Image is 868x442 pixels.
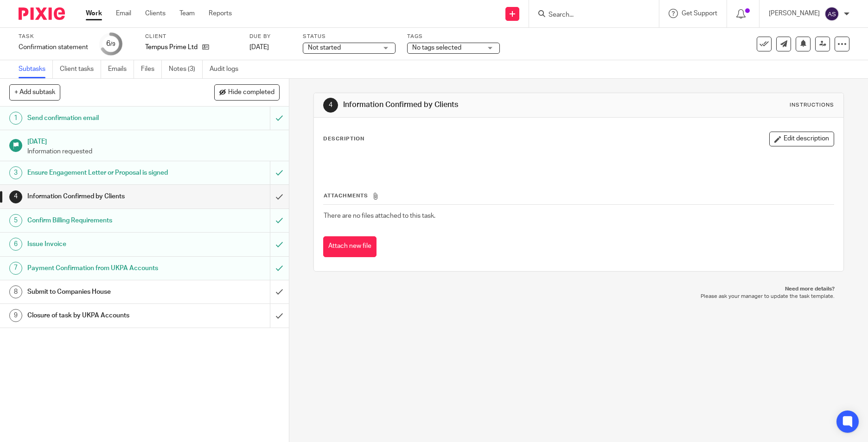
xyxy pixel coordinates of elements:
[323,135,364,143] p: Description
[790,101,834,109] div: Instructions
[27,166,183,180] h1: Ensure Engagement Letter or Proposal is signed
[769,9,820,18] p: [PERSON_NAME]
[9,166,22,179] div: 3
[145,43,198,52] p: Tempus Prime Ltd
[145,9,166,18] a: Clients
[249,33,291,40] label: Due by
[19,7,65,20] img: Pixie
[27,147,280,156] p: Information requested
[324,193,368,198] span: Attachments
[228,89,274,96] span: Hide completed
[179,9,195,18] a: Team
[116,9,131,18] a: Email
[9,309,22,322] div: 9
[9,112,22,125] div: 1
[27,285,183,299] h1: Submit to Companies House
[548,11,631,19] input: Search
[9,214,22,227] div: 5
[141,60,162,78] a: Files
[27,135,280,146] h1: [DATE]
[27,309,183,322] h1: Closure of task by UKPA Accounts
[9,190,22,203] div: 4
[9,285,22,298] div: 8
[27,189,183,203] h1: Information Confirmed by Clients
[323,236,377,257] button: Attach new file
[19,60,53,78] a: Subtasks
[27,237,183,251] h1: Issue Invoice
[249,44,269,51] span: [DATE]
[86,9,102,18] a: Work
[145,33,238,40] label: Client
[209,9,232,18] a: Reports
[9,238,22,251] div: 6
[324,213,435,219] span: There are no files attached to this task.
[19,43,88,52] div: Confirmation statement
[412,44,461,51] span: No tags selected
[214,84,280,100] button: Hide completed
[308,44,341,51] span: Not started
[323,285,835,293] p: Need more details?
[19,33,88,40] label: Task
[323,98,338,113] div: 4
[769,132,834,146] button: Edit description
[110,42,115,47] small: /9
[407,33,500,40] label: Tags
[106,38,115,49] div: 6
[343,100,599,110] h1: Information Confirmed by Clients
[27,261,183,275] h1: Payment Confirmation from UKPA Accounts
[27,111,183,125] h1: Send confirmation email
[682,10,717,17] span: Get Support
[303,33,396,40] label: Status
[27,214,183,227] h1: Confirm Billing Requirements
[323,293,835,300] p: Please ask your manager to update the task template.
[60,60,101,78] a: Client tasks
[9,262,22,275] div: 7
[824,6,839,21] img: svg%3E
[108,60,134,78] a: Emails
[9,84,60,100] button: + Add subtask
[169,60,203,78] a: Notes (3)
[210,60,245,78] a: Audit logs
